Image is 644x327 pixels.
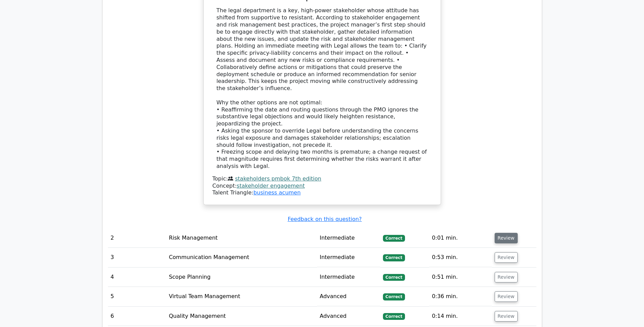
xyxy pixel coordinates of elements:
td: Intermediate [317,248,380,267]
td: Advanced [317,307,380,326]
span: Correct [383,313,405,320]
div: Talent Triangle: [213,175,432,196]
span: Correct [383,235,405,242]
td: 5 [108,287,166,306]
td: 0:14 min. [429,307,492,326]
td: Quality Management [166,307,317,326]
button: Review [495,233,518,243]
button: Review [495,272,518,282]
td: Scope Planning [166,268,317,287]
td: 0:01 min. [429,228,492,248]
td: 4 [108,268,166,287]
a: Feedback on this question? [288,216,362,222]
td: Intermediate [317,228,380,248]
td: 3 [108,248,166,267]
td: 0:36 min. [429,287,492,306]
td: Advanced [317,287,380,306]
button: Review [495,252,518,263]
div: Topic: [213,175,432,183]
div: Concept: [213,183,432,190]
a: stakeholder engagement [237,183,305,189]
td: 2 [108,228,166,248]
a: business acumen [253,189,300,196]
button: Review [495,311,518,322]
td: Virtual Team Management [166,287,317,306]
td: 0:53 min. [429,248,492,267]
td: 6 [108,307,166,326]
button: Review [495,291,518,302]
td: 0:51 min. [429,268,492,287]
td: Intermediate [317,268,380,287]
span: Correct [383,274,405,281]
td: Communication Management [166,248,317,267]
td: Risk Management [166,228,317,248]
a: stakeholders pmbok 7th edition [235,175,321,182]
div: The legal department is a key, high-power stakeholder whose attitude has shifted from supportive ... [217,7,428,170]
span: Correct [383,293,405,300]
span: Correct [383,254,405,261]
